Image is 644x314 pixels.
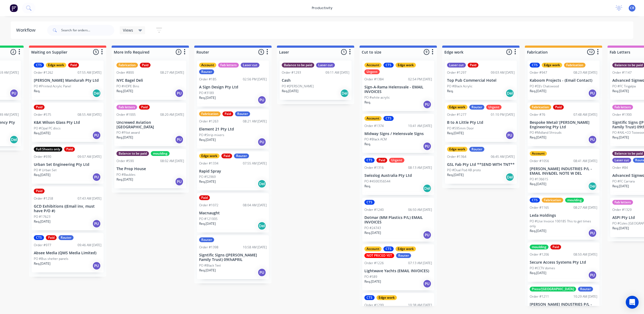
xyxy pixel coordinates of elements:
div: Del [258,180,266,188]
div: Order #1277 [447,112,466,117]
div: 07:13 AM [DATE] [408,261,432,266]
p: Rapid Spray [199,169,267,174]
input: Search for orders... [61,25,114,36]
div: Paid [34,189,45,193]
div: 08:41 AM [DATE] [573,159,597,163]
div: Order #1364 [447,154,466,159]
p: PO #121005 [199,216,218,221]
div: Router [199,237,214,242]
p: Req. [DATE] [364,279,381,284]
p: PO #Pilot award [116,130,140,135]
div: Router [469,147,484,152]
div: Del [10,135,18,144]
p: PO #Black Text [199,263,221,268]
div: Order #185 [199,77,217,82]
div: Del [506,173,514,181]
div: Order #1226 [364,261,384,266]
div: 10:29 AM [DATE] [573,294,597,299]
div: Account [364,246,382,251]
div: Edge work [447,105,467,110]
div: Full Sheets onlyPaidOrder #93009:07 AM [DATE]Urban Set Engineering Pty LtdPO # Urban SetReq.[DATE]PU [32,145,104,184]
p: PO #FC Tingalpa [612,84,636,89]
div: Order #1299 [364,303,384,308]
p: Dotmar (MM Plastics P/L) EMAIL INVOICES [364,215,432,225]
div: Order #1072 [199,203,218,208]
div: Router [235,111,250,116]
p: Req. [DATE] [282,89,298,94]
p: The Prop House [116,167,184,171]
div: Order #800 [116,70,134,75]
div: PU [588,89,597,98]
p: Req. [DATE] [34,219,50,224]
p: Req. [447,89,453,94]
p: Signtific Signs ([PERSON_NAME] Family Trust) 09thAPRIL [199,253,267,262]
p: Leda Holdings [530,213,597,218]
p: Urban Set Engineering Pty Ltd [34,162,101,167]
p: Req. [DATE] [447,173,464,177]
div: Paid [221,154,232,158]
div: moulding [530,245,548,249]
p: Req. [DATE] [447,131,464,136]
div: Order #1211 [530,294,549,299]
div: Edge workRouterUrgentOrder #127701:10 PM [DATE]B to A Little Pty LtdPO #595mm DoorReq.[DATE]PU [445,103,517,142]
p: Req. [DATE] [612,184,629,189]
div: Order #1297 [447,70,466,75]
div: AccountCTSOrder #137410:41 AM [DATE]Midway Signs / Helensvale SignsPO #Black ACMReq.PU [362,114,434,153]
div: Paid [550,245,561,249]
p: [PERSON_NAME] INDUSTRIES P/L - EMAIL INV&DEL NOTE W DEL [530,302,597,311]
p: Req. [34,89,40,94]
div: Order #1258 [34,196,53,201]
div: Del [92,89,101,98]
img: Factory [10,4,18,12]
div: Order #1398 [199,245,218,250]
div: NOT PRICED YET [364,253,394,258]
p: Req. [DATE] [199,179,216,184]
p: K&K Wilson Glass Pty Ltd [34,120,101,125]
div: PU [92,261,101,270]
div: Edge work [46,63,66,68]
div: PU [423,142,431,151]
p: GSL Fab Pty Ltd **SEND WITH TNT** [447,162,515,167]
div: Fab lettersPaidOrder #100508:20 AM [DATE]Uncrewed Aviation [GEOGRAPHIC_DATA]PO #Pilot awardReq.[D... [114,103,186,147]
p: GCD Exhibitions ((Email inv, must have P/O #) [34,204,101,213]
div: Fab letters [612,200,633,205]
p: PO #17623 [34,214,50,219]
div: Order #84 [612,165,628,170]
div: Order #1147 [612,70,632,75]
div: Paid [64,147,75,152]
p: Req. [364,184,371,189]
div: 10:41 AM [DATE] [408,124,432,128]
p: PO #595mm Door [447,126,474,131]
div: Fab letters [218,63,239,68]
div: Del [588,182,597,190]
p: Req. [DATE] [530,229,546,233]
p: PO #Strip mixers [199,133,224,137]
div: Router [396,253,411,258]
p: Req. [DATE] [116,135,133,140]
div: Order #1293 [282,70,301,75]
p: PO #Use Invoice 100185 This to get times only [530,219,597,229]
div: Account [364,63,382,68]
p: Req. [DATE] [364,230,381,235]
div: Del [258,222,266,230]
div: Router [578,287,593,291]
p: PO #Dual Pod AB proto [447,168,481,173]
p: Req. [DATE] [530,182,546,186]
div: Paid [222,111,233,116]
div: mouldingPaidOrder #120608:50 AM [DATE]Secure Access Systems Pty LtdPO #CCTV domesReq.[DATE]PU [528,242,599,282]
div: 09:07 AM [DATE] [78,154,101,159]
div: 08:27 AM [DATE] [573,205,597,210]
p: Req. [DATE] [34,173,50,177]
div: 06:45 AM [DATE] [491,154,515,159]
div: Router [199,69,214,74]
p: Bespoke Metal/ [PERSON_NAME] Engineering Pty Ltd [530,120,597,129]
div: Fabrication [116,63,138,68]
div: Order #977 [34,243,51,248]
div: CTS [34,235,44,240]
div: Order #930 [34,154,51,159]
div: Order #1300 [612,112,632,117]
div: 07:55 AM [DATE] [78,70,101,75]
div: Workflow [16,27,38,33]
div: CTS [364,200,375,205]
div: CTS [34,63,44,68]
